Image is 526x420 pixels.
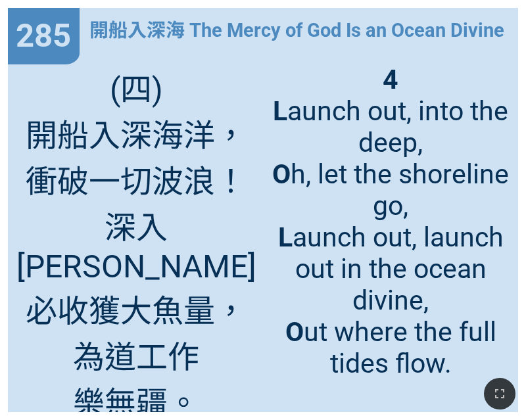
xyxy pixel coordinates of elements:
b: O [285,316,304,348]
span: 開船入深海 The Mercy of God Is an Ocean Divine [89,14,504,42]
b: O [272,158,291,190]
b: 4 [383,64,398,95]
b: L [278,222,293,253]
span: 285 [16,17,71,55]
span: aunch out, into the deep, h, let the shoreline go, aunch out, launch out in the ocean divine, ut ... [272,64,510,379]
b: L [273,95,287,127]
